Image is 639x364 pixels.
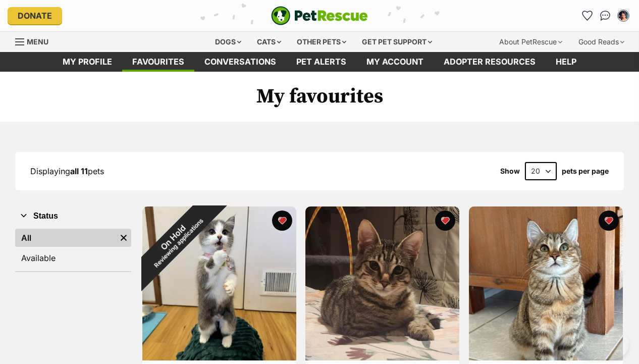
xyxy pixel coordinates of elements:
div: Other pets [290,32,353,52]
img: Frieren [142,206,296,360]
a: All [15,229,116,247]
div: Status [15,227,131,271]
a: On HoldReviewing applications [142,352,296,362]
img: Honey [469,206,623,360]
button: Status [15,210,131,223]
div: Dogs [208,32,248,52]
button: favourite [272,211,292,231]
div: About PetRescue [492,32,569,52]
button: My account [615,8,631,24]
a: Favourites [579,8,595,24]
a: Help [546,52,587,72]
img: chat-41dd97257d64d25036548639549fe6c8038ab92f7586957e7f3b1b290dea8141.svg [600,11,611,21]
div: Good Reads [571,32,631,52]
a: My profile [52,52,122,72]
a: conversations [194,52,286,72]
a: Donate [8,7,62,24]
strong: all 11 [70,166,88,176]
span: Show [500,167,520,175]
div: Cats [250,32,288,52]
a: Pet alerts [286,52,356,72]
a: Available [15,249,131,267]
a: My account [356,52,434,72]
a: PetRescue [271,6,368,25]
div: On Hold [120,184,231,296]
span: Menu [27,37,48,46]
div: Get pet support [355,32,439,52]
img: logo-e224e6f780fb5917bec1dbf3a21bbac754714ae5b6737aabdf751b685950b380.svg [271,6,368,25]
button: favourite [599,211,619,231]
a: Adopter resources [434,52,546,72]
span: Reviewing applications [153,217,205,269]
button: favourite [435,211,455,231]
ul: Account quick links [579,8,631,24]
a: Remove filter [116,229,131,247]
img: Vivienne Pham profile pic [618,11,628,21]
a: Menu [15,32,56,50]
img: Cornelius - In foster care in Templestowe [305,206,459,360]
a: Conversations [597,8,613,24]
span: Displaying pets [30,166,104,176]
label: pets per page [562,167,609,175]
a: Favourites [122,52,194,72]
iframe: Help Scout Beacon - Open [576,329,629,359]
